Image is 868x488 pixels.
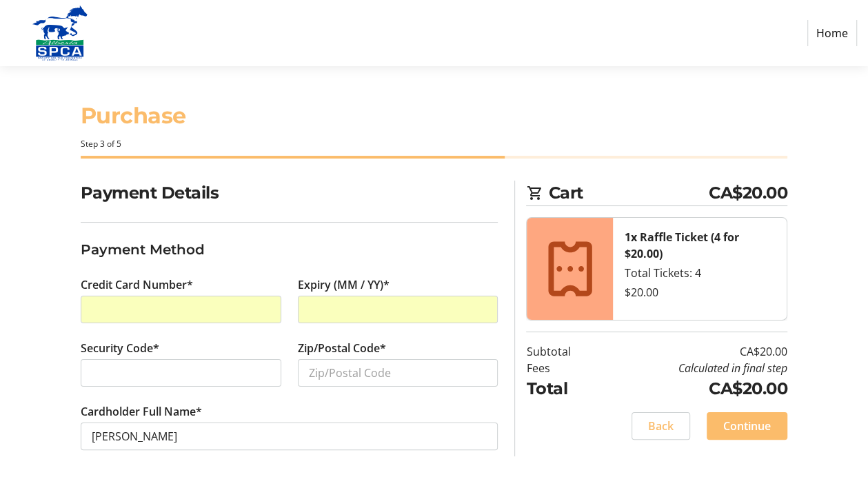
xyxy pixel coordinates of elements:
span: Back [648,418,674,434]
td: CA$20.00 [602,343,788,360]
label: Cardholder Full Name* [81,403,202,420]
img: Alberta SPCA's Logo [11,6,109,61]
iframe: Secure expiration date input frame [309,301,487,318]
div: Step 3 of 5 [81,138,787,150]
label: Expiry (MM / YY)* [298,276,390,293]
div: Total Tickets: 4 [624,265,776,281]
button: Back [632,412,690,440]
label: Credit Card Number* [81,276,193,293]
span: Cart [548,181,709,205]
button: Continue [707,412,787,440]
input: Card Holder Name [81,423,498,450]
h2: Payment Details [81,181,498,205]
h1: Purchase [81,99,787,132]
td: Subtotal [526,343,601,360]
h3: Payment Method [81,239,498,260]
td: CA$20.00 [602,376,788,401]
td: Calculated in final step [602,360,788,376]
td: Fees [526,360,601,376]
div: $20.00 [624,284,776,301]
a: Home [807,20,857,46]
label: Security Code* [81,340,159,356]
td: Total [526,376,601,401]
iframe: Secure card number input frame [92,301,270,318]
strong: 1x Raffle Ticket (4 for $20.00) [624,230,738,261]
span: CA$20.00 [709,181,787,205]
input: Zip/Postal Code [298,359,498,387]
span: Continue [723,418,771,434]
label: Zip/Postal Code* [298,340,386,356]
iframe: Secure CVC input frame [92,365,270,381]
